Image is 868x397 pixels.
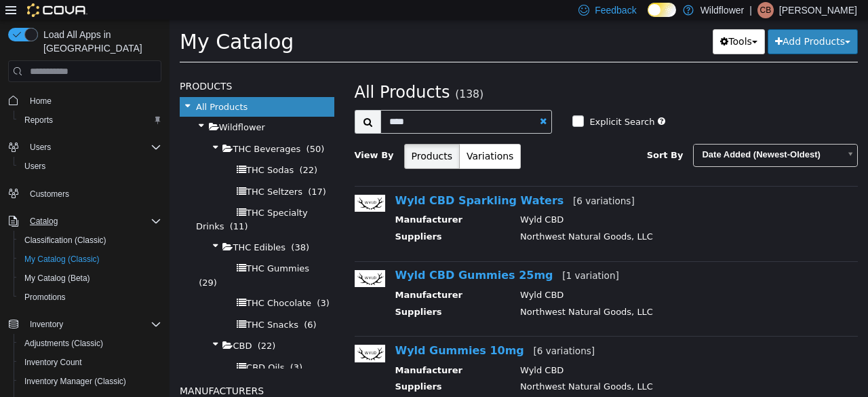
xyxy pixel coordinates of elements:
th: Manufacturer [226,344,341,361]
button: Inventory [24,316,68,333]
span: Date Added (Newest-Oldest) [524,125,670,146]
span: Home [24,92,161,109]
th: Suppliers [226,286,341,303]
span: Users [24,161,45,172]
input: Dark Mode [648,3,676,17]
span: Adjustments (Classic) [24,338,103,349]
span: Inventory [24,316,161,333]
p: Wildflower [701,2,745,18]
span: Users [30,142,51,153]
img: 150 [185,250,216,267]
span: (50) [137,124,155,134]
span: Promotions [19,289,161,305]
button: Reports [14,111,167,130]
button: Classification (Classic) [14,231,167,250]
span: Inventory [30,319,63,330]
span: All Products [185,63,281,82]
span: Sort By [477,130,514,140]
span: Classification (Classic) [24,235,106,246]
a: Classification (Classic) [19,232,112,248]
span: CBD Oils [77,343,115,353]
td: Wyld CBD [340,193,686,210]
a: Adjustments (Classic) [19,335,108,352]
h5: Products [10,58,165,75]
td: Northwest Natural Goods, LLC [340,286,686,303]
p: | [749,2,752,18]
button: Catalog [24,213,63,229]
td: Northwest Natural Goods, LLC [340,360,686,377]
span: Inventory Count [19,354,161,371]
button: Variations [290,124,351,149]
span: Classification (Classic) [19,232,161,248]
h5: Manufacturers [10,363,165,379]
a: Wyld Gummies 10mg[6 variations] [226,324,426,337]
small: (138) [285,69,314,81]
span: (6) [134,300,146,310]
button: Inventory Manager (Classic) [14,372,167,391]
span: Inventory Count [24,357,82,368]
span: THC Gummies [77,244,140,254]
p: [PERSON_NAME] [779,2,857,18]
span: (38) [121,223,140,233]
button: Tools [543,10,595,35]
a: Wyld CBD Gummies 25mg[1 variation] [226,249,450,262]
span: (17) [138,167,157,177]
span: Users [19,158,161,174]
button: My Catalog (Classic) [14,250,167,269]
a: Inventory Manager (Classic) [19,373,132,390]
button: Products [235,124,290,149]
span: CBD [63,321,82,331]
span: THC Edibles [63,223,116,233]
span: (11) [60,202,79,212]
span: THC Snacks [77,300,129,310]
span: THC Beverages [63,124,131,134]
td: Northwest Natural Goods, LLC [340,210,686,227]
span: (3) [147,278,159,288]
button: Promotions [14,288,167,307]
button: Catalog [3,212,167,231]
a: Date Added (Newest-Oldest) [524,124,688,147]
span: Load All Apps in [GEOGRAPHIC_DATA] [38,28,161,55]
span: CB [760,2,772,18]
span: (29) [29,258,47,268]
span: Reports [24,115,53,126]
small: [6 variations] [403,176,465,187]
span: Feedback [595,3,636,17]
span: Adjustments (Classic) [19,335,161,352]
button: Inventory [3,315,167,334]
th: Suppliers [226,210,341,227]
span: THC Specialty Drinks [26,188,138,212]
button: Users [24,139,56,155]
span: THC Chocolate [77,278,142,288]
th: Manufacturer [226,269,341,286]
span: Catalog [24,213,161,229]
a: My Catalog (Classic) [19,251,105,267]
td: Wyld CBD [340,344,686,361]
img: 150 [185,325,216,342]
td: Wyld CBD [340,269,686,286]
span: View By [185,130,224,140]
button: Inventory Count [14,353,167,372]
a: Promotions [19,289,71,305]
span: Customers [30,189,69,200]
span: Customers [24,185,161,202]
span: My Catalog (Classic) [24,254,100,265]
span: Reports [19,112,161,128]
span: My Catalog (Classic) [19,251,161,267]
th: Suppliers [226,360,341,377]
button: Users [14,157,167,176]
span: (3) [121,343,133,353]
img: Cova [27,3,87,17]
a: Customers [24,186,75,202]
label: Explicit Search [416,96,485,109]
span: THC Seltzers [77,167,133,177]
button: My Catalog (Beta) [14,269,167,288]
a: My Catalog (Beta) [19,270,96,286]
button: Customers [3,184,167,204]
div: Crystale Bernander [757,2,774,18]
span: My Catalog [10,10,124,34]
button: Users [3,138,167,157]
span: Catalog [30,216,58,227]
span: Promotions [24,292,66,303]
small: [1 variation] [393,250,450,261]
